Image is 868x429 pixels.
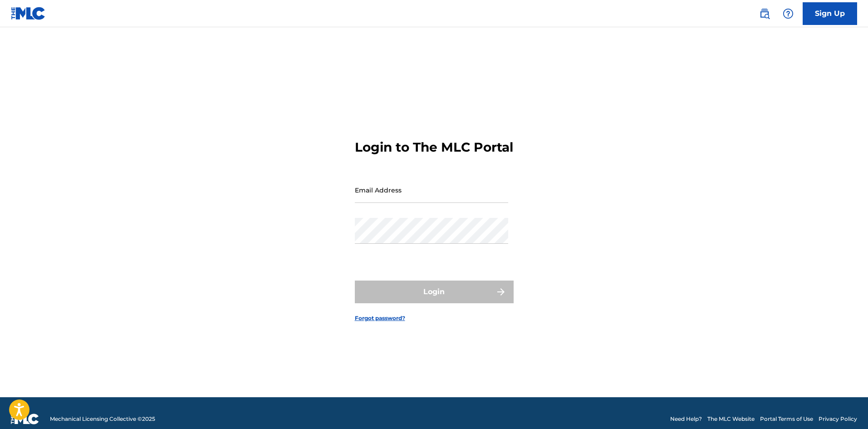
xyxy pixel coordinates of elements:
a: Sign Up [803,2,857,25]
a: The MLC Website [707,415,755,423]
a: Need Help? [670,415,702,423]
img: MLC Logo [11,7,46,20]
img: help [783,8,794,19]
span: Mechanical Licensing Collective © 2025 [50,415,155,423]
div: Help [779,5,797,23]
h3: Login to The MLC Portal [355,139,513,155]
a: Public Search [755,5,774,23]
a: Privacy Policy [819,415,857,423]
a: Forgot password? [355,314,405,322]
img: search [759,8,770,19]
a: Portal Terms of Use [760,415,813,423]
img: logo [11,414,39,424]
